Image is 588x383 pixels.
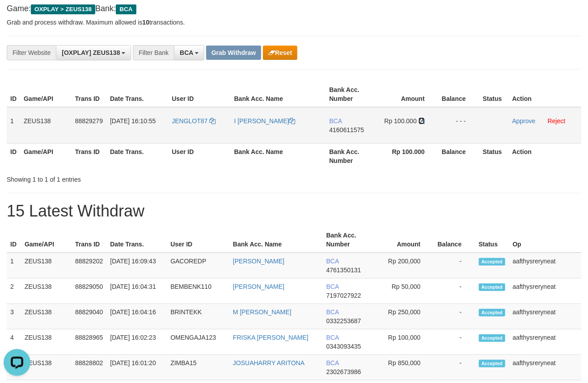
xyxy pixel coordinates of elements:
[330,117,342,125] span: BCA
[233,359,305,366] a: JOSUAHARRY ARITONA
[172,117,216,125] a: JENGLOT87
[475,227,509,253] th: Status
[377,143,438,169] th: Rp 100.000
[180,49,193,56] span: BCA
[479,82,509,107] th: Status
[20,107,72,144] td: ZEUS138
[106,82,168,107] th: Date Trans.
[434,227,475,253] th: Balance
[7,4,581,13] h4: Game: Bank:
[167,227,229,253] th: User ID
[7,227,21,253] th: ID
[233,283,284,290] a: [PERSON_NAME]
[106,143,168,169] th: Date Trans.
[509,253,581,279] td: aafthysreryneat
[438,107,479,144] td: - - -
[374,355,434,380] td: Rp 850,000
[21,304,72,329] td: ZEUS138
[326,143,377,169] th: Bank Acc. Number
[374,329,434,355] td: Rp 100,000
[21,329,72,355] td: ZEUS138
[21,253,72,279] td: ZEUS138
[4,4,30,30] button: Open LiveChat chat widget
[106,253,167,279] td: [DATE] 16:09:43
[330,126,364,133] span: Copy 4160611575 to clipboard
[438,82,479,107] th: Balance
[233,258,284,265] a: [PERSON_NAME]
[377,82,438,107] th: Amount
[116,4,136,14] span: BCA
[509,227,581,253] th: Op
[419,117,425,125] a: Copy 100000 to clipboard
[509,143,581,169] th: Action
[20,82,72,107] th: Game/API
[374,253,434,279] td: Rp 200,000
[20,143,72,169] th: Game/API
[326,292,361,299] span: Copy 7197027922 to clipboard
[263,46,297,60] button: Reset
[326,283,339,290] span: BCA
[72,253,106,279] td: 88829202
[229,227,323,253] th: Bank Acc. Name
[434,253,475,279] td: -
[326,308,339,316] span: BCA
[479,258,506,266] span: Accepted
[31,4,95,14] span: OXPLAY > ZEUS138
[7,253,21,279] td: 1
[172,117,207,125] span: JENGLOT87
[7,107,20,144] td: 1
[110,117,156,125] span: [DATE] 16:10:55
[167,329,229,355] td: OMENGAJA123
[479,309,506,316] span: Accepted
[434,329,475,355] td: -
[167,304,229,329] td: BRINTEKK
[326,334,339,341] span: BCA
[167,355,229,380] td: ZIMBA15
[479,143,509,169] th: Status
[72,355,106,380] td: 88828802
[326,82,377,107] th: Bank Acc. Number
[168,143,230,169] th: User ID
[548,117,566,125] a: Reject
[72,143,106,169] th: Trans ID
[385,117,417,125] span: Rp 100.000
[106,279,167,304] td: [DATE] 16:04:31
[233,334,309,341] a: FRISKA [PERSON_NAME]
[326,343,361,350] span: Copy 0343093435 to clipboard
[62,49,120,56] span: [OXPLAY] ZEUS138
[326,317,361,325] span: Copy 0332253687 to clipboard
[434,304,475,329] td: -
[509,304,581,329] td: aafthysreryneat
[509,329,581,355] td: aafthysreryneat
[512,117,536,125] a: Approve
[434,279,475,304] td: -
[434,355,475,380] td: -
[509,82,581,107] th: Action
[72,227,106,253] th: Trans ID
[72,329,106,355] td: 88828965
[174,45,204,60] button: BCA
[509,279,581,304] td: aafthysreryneat
[142,19,149,26] strong: 10
[133,45,174,60] div: Filter Bank
[233,308,292,316] a: M [PERSON_NAME]
[75,117,103,125] span: 88829279
[106,227,167,253] th: Date Trans.
[7,304,21,329] td: 3
[326,368,361,375] span: Copy 2302673986 to clipboard
[7,329,21,355] td: 4
[7,18,581,27] p: Grab and process withdraw. Maximum allowed is transactions.
[231,82,326,107] th: Bank Acc. Name
[479,360,506,367] span: Accepted
[7,202,581,220] h1: 15 Latest Withdraw
[72,82,106,107] th: Trans ID
[168,82,230,107] th: User ID
[231,143,326,169] th: Bank Acc. Name
[374,304,434,329] td: Rp 250,000
[326,258,339,265] span: BCA
[326,359,339,366] span: BCA
[234,117,296,125] a: I [PERSON_NAME]
[106,355,167,380] td: [DATE] 16:01:20
[7,82,20,107] th: ID
[7,45,56,60] div: Filter Website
